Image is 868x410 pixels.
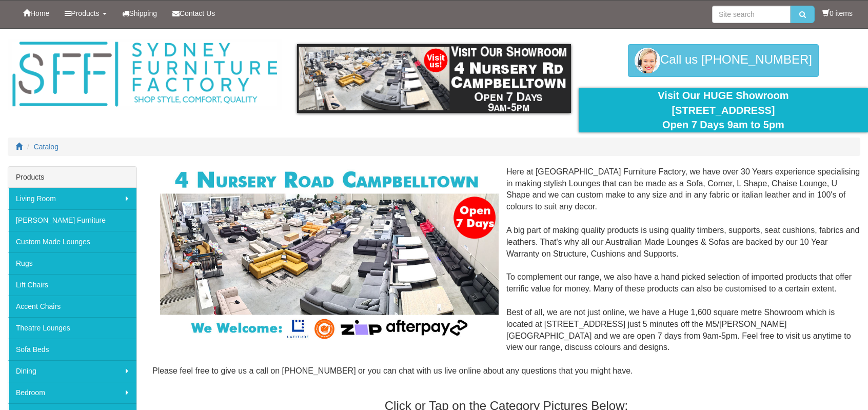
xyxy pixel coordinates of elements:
a: Home [15,1,57,26]
img: Sydney Furniture Factory [8,39,282,110]
a: Bedroom [8,382,136,403]
span: Shipping [129,9,157,17]
a: Custom Made Lounges [8,231,136,252]
a: Dining [8,360,136,382]
a: Rugs [8,252,136,274]
input: Site search [712,6,791,23]
a: Living Room [8,188,136,209]
span: Products [71,9,99,17]
a: Theatre Lounges [8,317,136,339]
span: Contact Us [180,9,215,17]
li: 0 items [822,8,853,18]
a: [PERSON_NAME] Furniture [8,209,136,231]
a: Accent Chairs [8,296,136,317]
a: Shipping [114,1,165,26]
a: Products [57,1,114,26]
a: Catalog [34,143,58,151]
a: Sofa Beds [8,339,136,360]
span: Home [30,9,49,17]
a: Contact Us [165,1,223,26]
div: Here at [GEOGRAPHIC_DATA] Furniture Factory, we have over 30 Years experience specialising in mak... [152,166,860,389]
div: Visit Our HUGE Showroom [STREET_ADDRESS] Open 7 Days 9am to 5pm [586,88,860,132]
div: Products [8,167,136,188]
img: Corner Modular Lounges [160,166,499,342]
img: showroom.gif [297,44,571,113]
a: Lift Chairs [8,274,136,296]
